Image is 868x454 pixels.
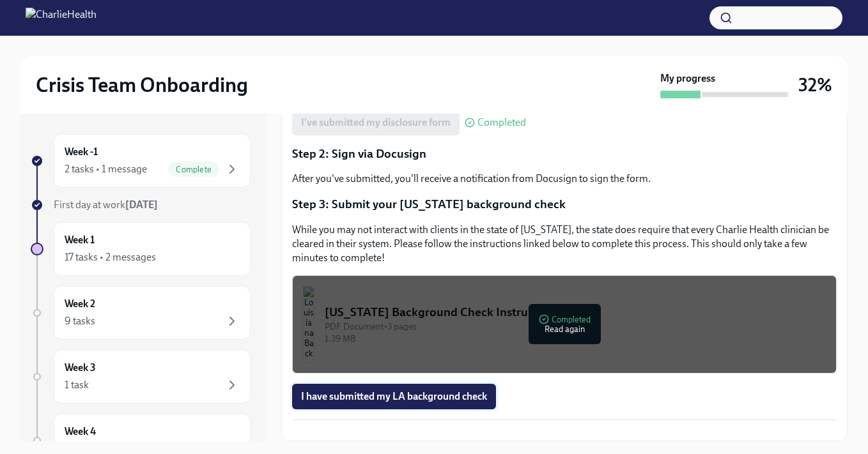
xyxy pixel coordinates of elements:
[301,390,487,403] span: I have submitted my LA background check
[65,162,147,176] div: 2 tasks • 1 message
[292,384,496,409] button: I have submitted my LA background check
[325,333,826,345] div: 1.39 MB
[477,117,526,128] span: Completed
[65,233,95,247] h6: Week 1
[168,165,219,174] span: Complete
[65,314,95,328] div: 9 tasks
[65,250,156,264] div: 17 tasks • 2 messages
[125,199,158,211] strong: [DATE]
[292,146,837,162] p: Step 2: Sign via Docusign
[660,72,715,86] strong: My progress
[303,286,314,363] img: Louisiana Background Check Instructions
[292,275,837,374] button: [US_STATE] Background Check InstructionsPDF Document•3 pages1.39 MBCompletedRead again
[65,361,96,375] h6: Week 3
[31,198,251,212] a: First day at work[DATE]
[54,199,158,211] span: First day at work
[325,304,826,321] div: [US_STATE] Background Check Instructions
[26,8,97,28] img: CharlieHealth
[65,297,95,311] h6: Week 2
[65,145,98,159] h6: Week -1
[31,350,251,404] a: Week 31 task
[325,321,826,333] div: PDF Document • 3 pages
[292,172,837,186] p: After you've submitted, you'll receive a notification from Docusign to sign the form.
[31,286,251,340] a: Week 29 tasks
[36,72,248,98] h2: Crisis Team Onboarding
[292,223,837,265] p: While you may not interact with clients in the state of [US_STATE], the state does require that e...
[65,378,89,392] div: 1 task
[798,73,832,96] h3: 32%
[292,196,837,213] p: Step 3: Submit your [US_STATE] background check
[65,425,96,439] h6: Week 4
[31,134,251,188] a: Week -12 tasks • 1 messageComplete
[31,222,251,276] a: Week 117 tasks • 2 messages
